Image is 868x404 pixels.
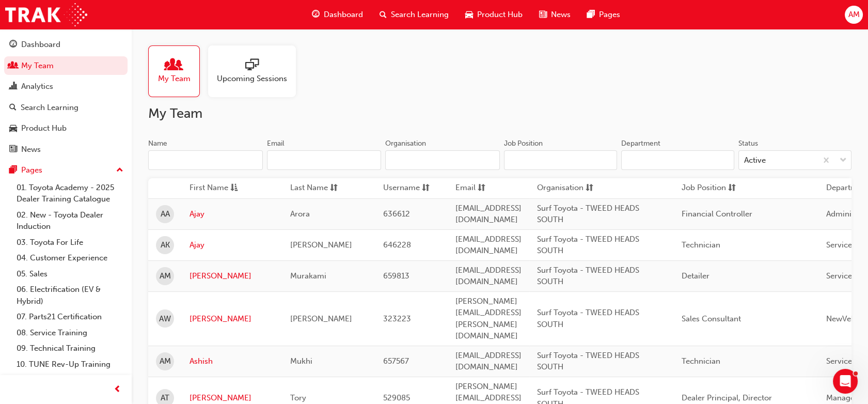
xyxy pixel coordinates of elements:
[455,266,522,287] span: [EMAIL_ADDRESS][DOMAIN_NAME]
[21,122,67,134] div: Product Hub
[551,9,571,21] span: News
[826,271,852,281] span: Service
[148,45,208,97] a: My Team
[12,235,128,251] a: 03. Toyota For Life
[682,182,726,195] span: Job Position
[537,308,639,329] span: Surf Toyota - TWEED HEADS SOUTH
[148,138,167,149] div: Name
[465,8,473,21] span: car-icon
[290,240,352,250] span: [PERSON_NAME]
[840,154,847,167] span: down-icon
[324,9,363,21] span: Dashboard
[116,164,123,177] span: up-icon
[455,351,522,372] span: [EMAIL_ADDRESS][DOMAIN_NAME]
[728,182,736,195] span: sorting-icon
[457,4,531,25] a: car-iconProduct Hub
[621,150,734,170] input: Department
[9,145,17,154] span: news-icon
[621,138,660,149] div: Department
[12,207,128,235] a: 02. New - Toyota Dealer Induction
[738,138,758,149] div: Status
[455,235,522,256] span: [EMAIL_ADDRESS][DOMAIN_NAME]
[4,161,128,180] button: Pages
[190,270,275,282] a: [PERSON_NAME]
[586,182,593,195] span: sorting-icon
[312,8,320,21] span: guage-icon
[371,4,457,25] a: search-iconSearch Learning
[385,150,500,170] input: Organisation
[422,182,430,195] span: sorting-icon
[4,119,128,138] a: Product Hub
[833,369,858,394] iframe: Intercom live chat
[744,154,766,166] div: Active
[290,356,312,366] span: Mukhi
[380,8,387,21] span: search-icon
[4,35,128,54] a: Dashboard
[12,340,128,356] a: 09. Technical Training
[9,103,17,113] span: search-icon
[190,182,228,195] span: First Name
[160,355,171,367] span: AM
[477,9,523,21] span: Product Hub
[9,61,17,71] span: people-icon
[290,209,310,219] span: Arora
[21,144,41,156] div: News
[845,6,863,24] button: AM
[161,208,170,220] span: AA
[537,182,594,195] button: Organisationsorting-icon
[537,351,639,372] span: Surf Toyota - TWEED HEADS SOUTH
[682,314,741,323] span: Sales Consultant
[383,393,410,402] span: 529085
[9,166,17,175] span: pages-icon
[12,180,128,207] a: 01. Toyota Academy - 2025 Dealer Training Catalogue
[161,239,170,251] span: AK
[385,138,426,149] div: Organisation
[531,4,579,25] a: news-iconNews
[190,355,275,367] a: Ashish
[190,182,246,195] button: First Nameasc-icon
[4,140,128,159] a: News
[504,150,617,170] input: Job Position
[114,383,121,396] span: prev-icon
[267,138,285,149] div: Email
[230,182,238,195] span: asc-icon
[12,325,128,341] a: 08. Service Training
[478,182,485,195] span: sorting-icon
[21,81,53,92] div: Analytics
[12,250,128,266] a: 04. Customer Experience
[826,240,852,250] span: Service
[217,73,287,85] span: Upcoming Sessions
[682,209,752,219] span: Financial Controller
[12,372,128,388] a: All Pages
[148,105,851,122] h2: My Team
[537,204,639,225] span: Surf Toyota - TWEED HEADS SOUTH
[160,270,171,282] span: AM
[148,150,263,170] input: Name
[290,182,347,195] button: Last Namesorting-icon
[537,235,639,256] span: Surf Toyota - TWEED HEADS SOUTH
[167,58,181,73] span: people-icon
[161,392,169,404] span: AT
[158,73,191,85] span: My Team
[304,4,371,25] a: guage-iconDashboard
[826,356,852,366] span: Service
[159,313,171,325] span: AW
[682,240,720,250] span: Technician
[455,182,476,195] span: Email
[4,98,128,117] a: Search Learning
[290,314,352,323] span: [PERSON_NAME]
[245,58,259,73] span: sessionType_ONLINE_URL-icon
[537,266,639,287] span: Surf Toyota - TWEED HEADS SOUTH
[682,271,709,281] span: Detailer
[537,182,583,195] span: Organisation
[383,182,420,195] span: Username
[383,271,409,281] span: 659813
[504,138,543,149] div: Job Position
[682,182,738,195] button: Job Positionsorting-icon
[267,150,382,170] input: Email
[682,393,772,402] span: Dealer Principal, Director
[190,239,275,251] a: Ajay
[587,8,595,21] span: pages-icon
[599,9,620,21] span: Pages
